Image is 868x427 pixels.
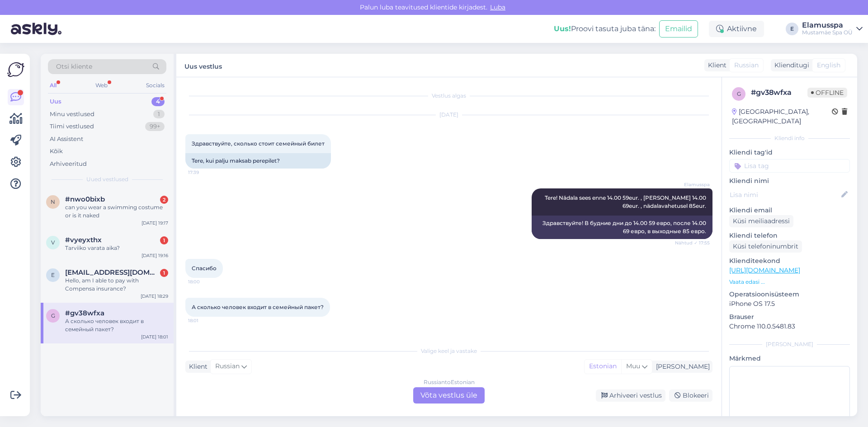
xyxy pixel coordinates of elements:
div: [DATE] 19:17 [142,220,168,226]
span: Nähtud ✓ 17:55 [675,239,710,246]
div: 99+ [145,122,165,131]
p: iPhone OS 17.5 [729,299,850,309]
p: Kliendi tag'id [729,148,850,157]
p: Kliendi email [729,206,850,215]
button: Emailid [659,20,698,38]
div: [DATE] 18:01 [141,333,168,340]
span: Otsi kliente [56,62,92,71]
span: 18:00 [188,278,222,285]
div: Mustamäe Spa OÜ [802,29,853,36]
div: E [786,23,798,35]
div: Estonian [585,360,621,373]
div: Kõik [50,147,63,156]
div: Klient [185,362,208,371]
div: All [48,80,58,91]
span: Tere! Nädala sees enne 14.00 59eur. , [PERSON_NAME] 14.00 69eur. , nädalavahetusel 85eur. [545,194,708,209]
div: Klient [704,61,726,70]
div: [DATE] 18:29 [141,293,168,300]
span: Спасибо [192,265,217,272]
span: 17:39 [188,169,222,176]
div: Socials [144,80,166,91]
div: Tiimi vestlused [50,122,94,131]
div: А сколько человек входит в семейный пакет? [65,317,168,333]
div: 1 [160,236,168,244]
span: v [51,239,55,246]
span: Russian [215,361,240,371]
span: g [51,312,55,319]
div: Küsi telefoninumbrit [729,240,802,253]
div: Arhiveeritud [50,160,87,169]
span: g [737,90,741,97]
span: Luba [487,3,508,11]
span: Offline [807,88,847,98]
div: Здравствуйте! В будние дни до 14.00 59 евро, после 14.00 69 евро, в выходные 85 евро. [532,216,712,239]
span: Muu [626,362,640,370]
span: elnur.lithuania@gmail.com [65,268,159,277]
span: Uued vestlused [86,175,128,183]
input: Lisa nimi [730,190,840,200]
div: 2 [160,196,168,204]
input: Lisa tag [729,159,850,173]
div: Proovi tasuta juba täna: [554,23,656,34]
img: Askly Logo [7,61,24,78]
div: 4 [151,97,165,106]
p: Kliendi telefon [729,231,850,240]
div: Klienditugi [771,61,809,70]
span: Russian [734,61,759,70]
p: Brauser [729,312,850,322]
p: Klienditeekond [729,256,850,266]
p: Vaata edasi ... [729,278,850,286]
span: #gv38wfxa [65,309,104,317]
div: Blokeeri [669,389,712,402]
div: # gv38wfxa [751,87,807,98]
div: Aktiivne [709,21,764,37]
span: А сколько человек входит в семейный пакет? [192,304,324,310]
div: Russian to Estonian [424,378,475,386]
div: Küsi meiliaadressi [729,215,793,227]
label: Uus vestlus [184,59,222,71]
div: Tere, kui palju maksab perepilet? [185,153,331,169]
p: Kliendi nimi [729,176,850,186]
div: Uus [50,97,61,106]
span: #vyeyxthx [65,236,102,244]
div: Vestlus algas [185,92,712,100]
span: n [51,198,55,205]
div: Web [94,80,109,91]
div: 1 [160,269,168,277]
div: [DATE] [185,111,712,119]
div: Valige keel ja vastake [185,347,712,355]
div: [PERSON_NAME] [729,340,850,348]
div: Tarviiko varata aika? [65,244,168,252]
a: [URL][DOMAIN_NAME] [729,266,800,274]
span: English [817,61,840,70]
span: e [51,272,55,278]
span: #nwo0bixb [65,195,105,203]
div: 1 [153,110,165,119]
p: Märkmed [729,354,850,363]
div: AI Assistent [50,135,83,144]
div: Elamusspa [802,22,853,29]
div: [DATE] 19:16 [142,252,168,259]
p: Operatsioonisüsteem [729,290,850,299]
span: Здравствуйте, сколько стоит семейный билет [192,140,325,147]
a: ElamusspaMustamäe Spa OÜ [802,22,863,36]
div: [GEOGRAPHIC_DATA], [GEOGRAPHIC_DATA] [732,107,832,126]
span: 18:01 [188,317,222,324]
p: Chrome 110.0.5481.83 [729,322,850,331]
div: can you wear a swimming costume or is it naked [65,203,168,220]
b: Uus! [554,24,571,33]
div: [PERSON_NAME] [652,362,710,371]
div: Võta vestlus üle [413,387,485,404]
div: Kliendi info [729,134,850,142]
div: Hello, am I able to pay with Compensa insurance? [65,277,168,293]
div: Arhiveeri vestlus [596,389,665,402]
span: Elamusspa [676,181,710,188]
div: Minu vestlused [50,110,94,119]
